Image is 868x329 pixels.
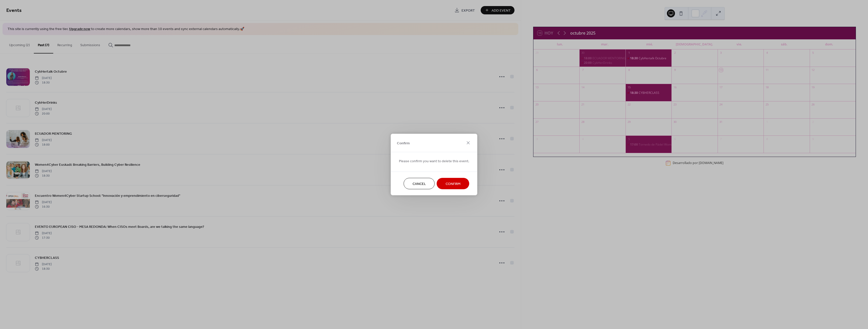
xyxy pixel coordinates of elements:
[399,159,469,164] span: Please confirm you want to delete this event.
[437,178,469,189] button: Confirm
[446,181,460,187] span: Confirm
[413,181,426,187] span: Cancel
[397,141,410,146] span: Confirm
[404,178,435,189] button: Cancel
